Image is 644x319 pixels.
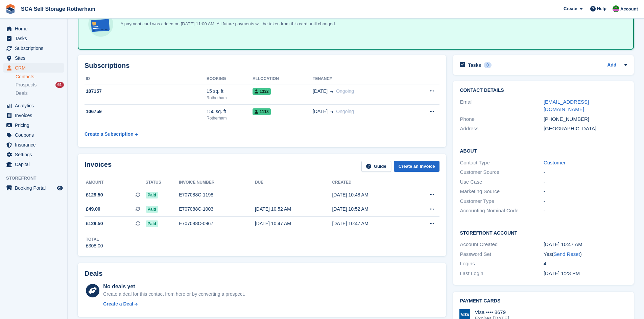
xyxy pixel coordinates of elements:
div: [DATE] 10:48 AM [332,191,409,198]
div: Create a Subscription [85,131,134,138]
div: Yes [544,250,627,258]
span: £129.50 [86,191,103,198]
div: 15 sq. ft [207,88,253,95]
a: menu [3,150,64,159]
div: E707088C-1003 [179,206,255,213]
div: 4 [544,260,627,268]
h2: Tasks [468,62,481,68]
div: 0 [484,62,492,68]
th: Allocation [253,74,313,84]
a: menu [3,111,64,120]
th: Due [255,177,332,188]
div: [DATE] 10:47 AM [255,220,332,227]
span: Tasks [15,34,55,43]
div: Account Created [460,241,543,248]
a: menu [3,130,64,140]
a: Contacts [16,74,64,80]
a: menu [3,121,64,130]
span: Help [597,5,606,12]
h2: Payment cards [460,298,627,304]
div: Contact Type [460,159,543,167]
span: Ongoing [336,88,354,94]
a: Create a Deal [103,300,245,308]
span: Home [15,24,55,33]
div: £308.00 [86,242,103,249]
div: Password Set [460,250,543,258]
a: menu [3,140,64,150]
div: Customer Type [460,197,543,205]
span: Invoices [15,111,55,120]
a: menu [3,24,64,33]
div: - [544,207,627,215]
div: [DATE] 10:47 AM [332,220,409,227]
a: SCA Self Storage Rotherham [18,3,98,15]
th: Created [332,177,409,188]
div: E707088C-0967 [179,220,255,227]
span: Create [564,5,577,12]
div: - [544,188,627,195]
th: Booking [207,74,253,84]
span: Sites [15,53,55,63]
div: 150 sq. ft [207,108,253,115]
div: Email [460,98,543,113]
div: Total [86,236,103,242]
span: £49.00 [86,206,100,213]
a: menu [3,160,64,169]
h2: Invoices [85,161,112,172]
div: Use Case [460,178,543,186]
span: Paid [146,206,158,213]
a: Add [607,61,616,69]
th: Invoice number [179,177,255,188]
span: 1118 [253,108,271,115]
span: Coupons [15,130,55,140]
div: Logins [460,260,543,268]
a: menu [3,63,64,73]
div: Create a Deal [103,300,133,308]
h2: About [460,147,627,154]
th: Amount [85,177,146,188]
div: [DATE] 10:52 AM [255,206,332,213]
a: [EMAIL_ADDRESS][DOMAIN_NAME] [544,99,589,112]
span: Settings [15,150,55,159]
div: [DATE] 10:47 AM [544,241,627,248]
div: - [544,178,627,186]
span: Ongoing [336,109,354,114]
p: A payment card was added on [DATE] 11:00 AM. All future payments will be taken from this card unt... [118,21,336,27]
span: 1332 [253,88,271,95]
a: menu [3,183,64,193]
a: Create a Subscription [85,128,138,140]
div: [GEOGRAPHIC_DATA] [544,125,627,133]
div: Accounting Nominal Code [460,207,543,215]
div: Marketing Source [460,188,543,195]
span: Account [620,6,638,12]
h2: Subscriptions [85,62,439,70]
div: No deals yet [103,283,245,291]
th: Tenancy [313,74,407,84]
span: Insurance [15,140,55,150]
a: Preview store [56,184,64,192]
div: Phone [460,115,543,123]
a: menu [3,44,64,53]
a: Create an Invoice [394,161,440,172]
div: 107157 [85,88,207,95]
time: 2025-09-12 12:23:02 UTC [544,270,580,276]
span: Pricing [15,121,55,130]
div: Address [460,125,543,133]
span: CRM [15,63,55,73]
a: Prospects 61 [16,81,64,88]
span: Paid [146,192,158,198]
a: Send Reset [553,251,580,257]
span: Booking Portal [15,183,55,193]
div: Rotherham [207,115,253,121]
div: - [544,168,627,176]
span: £129.50 [86,220,103,227]
span: Analytics [15,101,55,110]
div: Rotherham [207,95,253,101]
th: ID [85,74,207,84]
a: Deals [16,90,64,97]
div: [DATE] 10:52 AM [332,206,409,213]
span: Prospects [16,82,37,88]
span: Capital [15,160,55,169]
div: Create a deal for this contact from here or by converting a prospect. [103,291,245,298]
span: Deals [16,90,28,97]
